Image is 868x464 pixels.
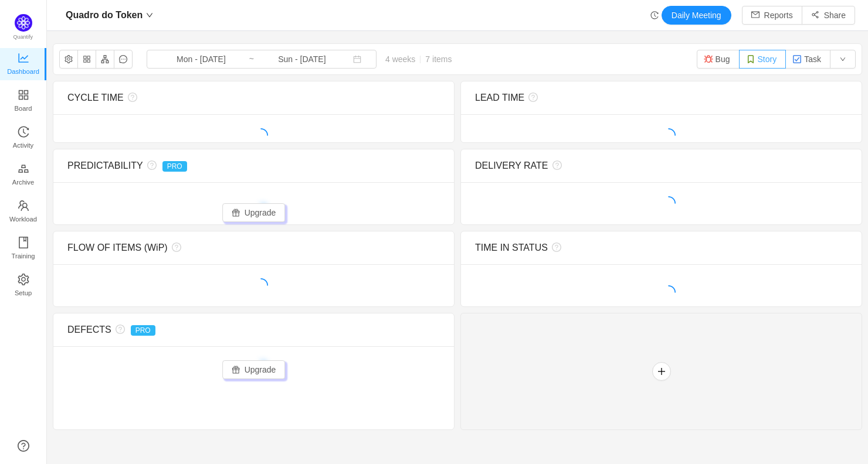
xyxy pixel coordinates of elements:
span: Workload [9,207,37,231]
a: Training [18,237,29,261]
button: icon: message [114,50,133,69]
a: Board [18,90,29,113]
i: icon: appstore [18,89,29,101]
i: icon: question-circle [168,243,181,252]
span: Dashboard [7,60,39,83]
span: 4 weeks [377,54,460,64]
div: TIME IN STATUS [475,241,754,255]
span: Archive [12,170,34,194]
span: CYCLE TIME [67,93,124,103]
div: DELIVERY RATE [475,159,754,173]
a: Setup [18,274,29,298]
i: icon: loading [254,278,268,292]
button: Story [739,50,786,69]
span: PRO [131,325,155,336]
button: icon: down [830,50,856,69]
i: icon: line-chart [18,52,29,64]
img: 10303 [704,54,713,64]
a: Activity [18,127,29,150]
button: icon: share-altShare [802,6,855,25]
button: icon: apartment [96,50,114,69]
i: icon: question-circle [524,93,538,102]
button: Daily Meeting [662,6,731,25]
span: Training [11,244,35,268]
span: Quadro do Token [66,6,143,25]
a: Workload [18,200,29,224]
img: 10318 [792,54,802,64]
span: LEAD TIME [475,93,524,103]
i: icon: loading [662,128,676,142]
i: icon: calendar [353,55,361,63]
i: icon: down [146,12,153,19]
i: icon: loading [254,128,268,142]
button: icon: appstore [77,50,96,69]
a: Archive [18,163,29,187]
div: DEFECTS [67,323,347,337]
i: icon: team [18,200,29,211]
span: Quantify [13,34,33,40]
i: icon: book [18,237,29,248]
a: Dashboard [18,53,29,76]
button: icon: mailReports [742,6,802,25]
button: icon: giftUpgrade [222,203,286,222]
img: 10315 [746,54,755,64]
div: PREDICTABILITY [67,159,347,173]
i: icon: gold [18,163,29,175]
img: Quantify [15,14,32,32]
button: Bug [697,50,740,69]
i: icon: history [18,126,29,138]
div: FLOW OF ITEMS (WiP) [67,241,347,255]
i: icon: loading [662,285,676,299]
button: Task [785,50,830,69]
button: icon: giftUpgrade [222,360,286,379]
button: icon: plus [652,362,671,381]
i: icon: question-circle [111,325,125,334]
span: PRO [162,161,187,172]
i: icon: question-circle [548,161,562,170]
a: icon: question-circle [18,440,29,452]
i: icon: history [650,11,659,19]
input: End date [255,53,350,66]
input: Start date [154,53,249,66]
span: Setup [15,281,32,305]
i: icon: loading [662,196,676,210]
span: Activity [13,134,33,157]
i: icon: question-circle [143,161,157,170]
i: icon: question-circle [548,243,561,252]
i: icon: setting [18,274,29,285]
button: icon: setting [59,50,78,69]
span: 7 items [425,54,452,64]
span: Board [15,97,32,120]
i: icon: question-circle [124,93,137,102]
